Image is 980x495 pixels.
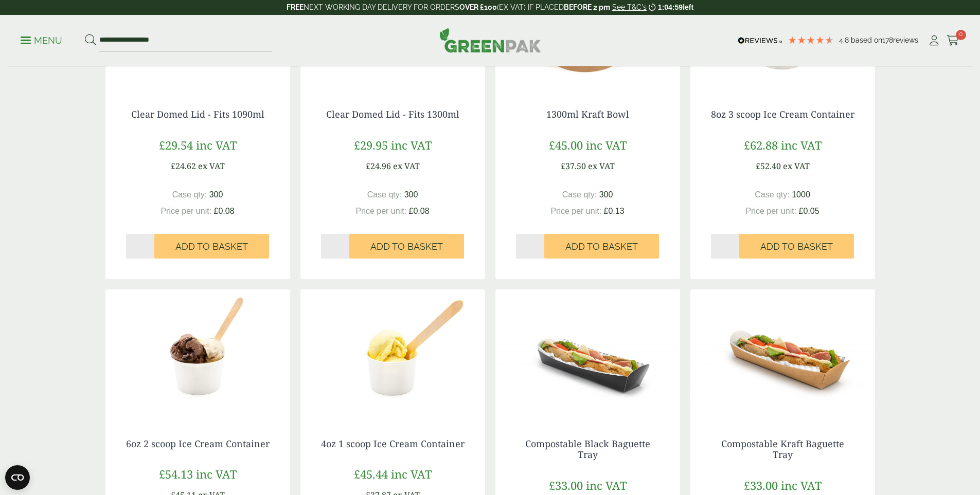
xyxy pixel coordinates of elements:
[599,190,613,199] span: 300
[744,478,778,493] span: £33.00
[893,36,918,44] span: reviews
[738,37,782,44] img: REVIEWS.io
[198,160,225,172] span: ex VAT
[300,289,485,418] img: 4oz 1 Scoop Ice Cream Container with Ice Cream
[370,241,443,252] span: Add to Basket
[105,289,290,418] img: 6oz 2 Scoop Ice Cream Container with Ice Cream
[354,466,388,482] span: £45.44
[956,30,966,40] span: 0
[739,234,854,259] button: Add to Basket
[5,465,30,490] button: Open CMP widget
[549,137,583,153] span: £45.00
[783,160,810,172] span: ex VAT
[565,241,638,252] span: Add to Basket
[851,36,882,44] span: Based on
[612,3,647,11] a: See T&C's
[839,36,851,44] span: 4.8
[196,466,237,482] span: inc VAT
[561,160,586,172] span: £37.50
[799,207,819,215] span: £0.05
[781,137,822,153] span: inc VAT
[947,35,959,46] i: Cart
[760,241,833,252] span: Add to Basket
[366,160,391,172] span: £24.96
[683,3,693,11] span: left
[171,160,196,172] span: £24.62
[154,234,269,259] button: Add to Basket
[690,289,875,418] img: baguette tray
[349,234,464,259] button: Add to Basket
[409,207,430,215] span: £0.08
[367,190,402,199] span: Case qty:
[588,160,615,172] span: ex VAT
[947,33,959,48] a: 0
[756,160,781,172] span: £52.40
[604,207,625,215] span: £0.13
[546,108,629,120] a: 1300ml Kraft Bowl
[404,190,418,199] span: 300
[161,207,211,215] span: Price per unit:
[928,35,940,46] i: My Account
[495,289,680,418] img: baguette tray
[586,478,627,493] span: inc VAT
[21,34,62,45] a: Menu
[175,241,248,252] span: Add to Basket
[564,3,610,11] strong: BEFORE 2 pm
[744,137,778,153] span: £62.88
[882,36,893,44] span: 178
[439,28,541,52] img: GreenPak Supplies
[788,35,834,45] div: 4.78 Stars
[393,160,420,172] span: ex VAT
[562,190,597,199] span: Case qty:
[745,207,796,215] span: Price per unit:
[658,3,683,11] span: 1:04:59
[21,34,62,47] p: Menu
[391,137,432,153] span: inc VAT
[131,108,264,120] a: Clear Domed Lid - Fits 1090ml
[354,137,388,153] span: £29.95
[525,437,650,461] a: Compostable Black Baguette Tray
[586,137,627,153] span: inc VAT
[172,190,207,199] span: Case qty:
[755,190,790,199] span: Case qty:
[321,437,465,450] a: 4oz 1 scoop Ice Cream Container
[549,478,583,493] span: £33.00
[792,190,810,199] span: 1000
[391,466,432,482] span: inc VAT
[214,207,235,215] span: £0.08
[159,137,193,153] span: £29.54
[355,207,406,215] span: Price per unit:
[209,190,223,199] span: 300
[459,3,497,11] strong: OVER £100
[196,137,237,153] span: inc VAT
[159,466,193,482] span: £54.13
[711,108,854,120] a: 8oz 3 scoop Ice Cream Container
[326,108,459,120] a: Clear Domed Lid - Fits 1300ml
[550,207,601,215] span: Price per unit:
[781,478,822,493] span: inc VAT
[544,234,659,259] button: Add to Basket
[126,437,270,450] a: 6oz 2 scoop Ice Cream Container
[721,437,844,461] a: Compostable Kraft Baguette Tray
[287,3,304,11] strong: FREE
